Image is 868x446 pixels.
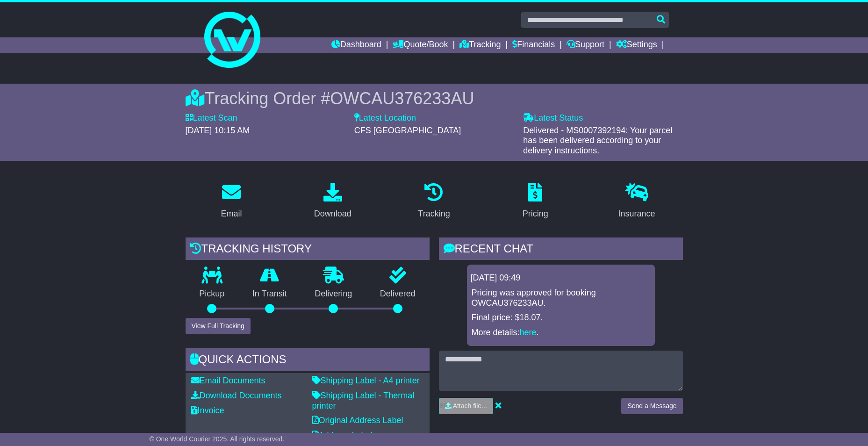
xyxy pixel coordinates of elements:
[472,313,650,323] p: Final price: $18.07.
[314,208,352,220] div: Download
[308,180,358,223] a: Download
[191,406,224,415] a: Invoice
[312,391,415,410] a: Shipping Label - Thermal printer
[418,208,450,220] div: Tracking
[221,208,242,220] div: Email
[471,273,651,283] div: [DATE] 09:49
[312,416,403,425] a: Original Address Label
[621,398,682,414] button: Send a Message
[150,435,285,443] span: © One World Courier 2025. All rights reserved.
[612,180,661,223] a: Insurance
[186,318,251,334] button: View Full Tracking
[516,180,554,223] a: Pricing
[459,37,501,53] a: Tracking
[191,391,282,400] a: Download Documents
[186,237,430,263] div: Tracking history
[312,376,420,385] a: Shipping Label - A4 printer
[472,328,650,338] p: More details: .
[512,37,555,53] a: Financials
[412,180,456,223] a: Tracking
[354,113,416,123] label: Latest Location
[366,289,430,299] p: Delivered
[330,89,474,108] span: OWCAU376233AU
[393,37,448,53] a: Quote/Book
[439,237,683,263] div: RECENT CHAT
[186,113,237,123] label: Latest Scan
[186,126,250,135] span: [DATE] 10:15 AM
[618,208,655,220] div: Insurance
[186,348,430,374] div: Quick Actions
[523,208,548,220] div: Pricing
[616,37,657,53] a: Settings
[186,289,239,299] p: Pickup
[301,289,366,299] p: Delivering
[331,37,381,53] a: Dashboard
[186,88,683,108] div: Tracking Order #
[520,328,537,337] a: here
[523,126,672,155] span: Delivered - MS0007392194: Your parcel has been delivered according to your delivery instructions.
[567,37,604,53] a: Support
[354,126,461,135] span: CFS [GEOGRAPHIC_DATA]
[238,289,301,299] p: In Transit
[215,180,248,223] a: Email
[472,288,650,308] p: Pricing was approved for booking OWCAU376233AU.
[523,113,583,123] label: Latest Status
[191,376,265,385] a: Email Documents
[312,431,373,440] a: Address Label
